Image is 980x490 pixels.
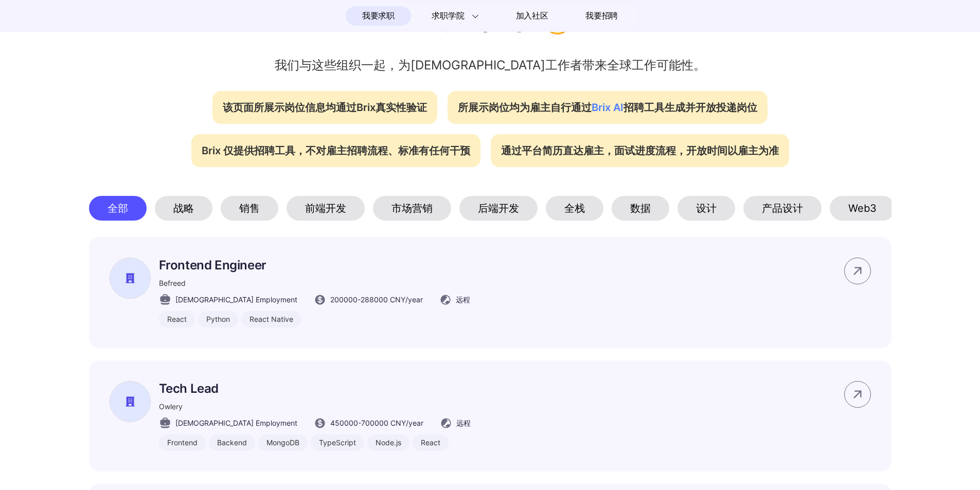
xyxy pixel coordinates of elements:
div: 设计 [678,196,735,221]
span: 我要求职 [362,8,395,24]
span: 远程 [456,294,470,305]
div: 产品设计 [743,196,822,221]
span: Befreed [159,279,186,287]
span: Owlery [159,402,183,411]
span: 求职学院 [432,10,464,22]
span: 加入社区 [516,8,548,24]
div: 该页面所展示岗位信息均通过Brix真实性验证 [212,91,437,124]
div: 所展示岗位均为雇主自行通过 招聘工具生成并开放投递岗位 [448,91,768,124]
div: React Native [241,311,301,328]
div: TypeScript [311,434,364,451]
span: 我要招聘 [585,10,618,22]
span: Brix AI [592,101,623,114]
div: MongoDB [258,434,308,451]
div: React [413,434,449,451]
div: Node.js [367,434,409,451]
p: Tech Lead [159,381,471,396]
div: Backend [209,434,255,451]
div: 战略 [155,196,212,221]
div: Web3 [830,196,895,221]
span: [DEMOGRAPHIC_DATA] Employment [175,294,297,305]
span: [DEMOGRAPHIC_DATA] Employment [175,418,297,428]
div: 全部 [89,196,147,221]
div: 数据 [612,196,669,221]
div: Python [198,311,238,328]
div: 全栈 [546,196,603,221]
div: Frontend [159,434,206,451]
div: Brix 仅提供招聘工具，不对雇主招聘流程、标准有任何干预 [191,134,480,167]
div: 通过平台简历直达雇主，面试进度流程，开放时间以雇主为准 [491,134,789,167]
div: 后端开发 [459,196,538,221]
div: 市场营销 [373,196,451,221]
p: Frontend Engineer [159,258,470,273]
div: 前端开发 [287,196,365,221]
span: 200000 - 288000 CNY /year [330,294,423,305]
span: 远程 [456,418,471,428]
span: 450000 - 700000 CNY /year [330,418,423,428]
div: 销售 [221,196,278,221]
div: React [159,311,195,328]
